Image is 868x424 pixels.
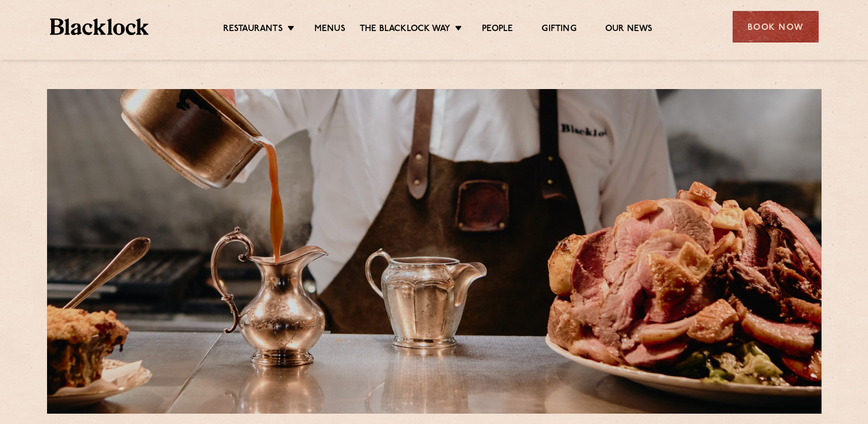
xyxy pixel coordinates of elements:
[733,11,819,43] div: Book Now
[314,24,345,36] a: Menus
[50,18,149,35] img: BL_Textured_Logo-footer-cropped.svg
[605,24,653,36] a: Our News
[223,24,283,36] a: Restaurants
[542,24,576,36] a: Gifting
[482,24,513,36] a: People
[360,24,450,36] a: The Blacklock Way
